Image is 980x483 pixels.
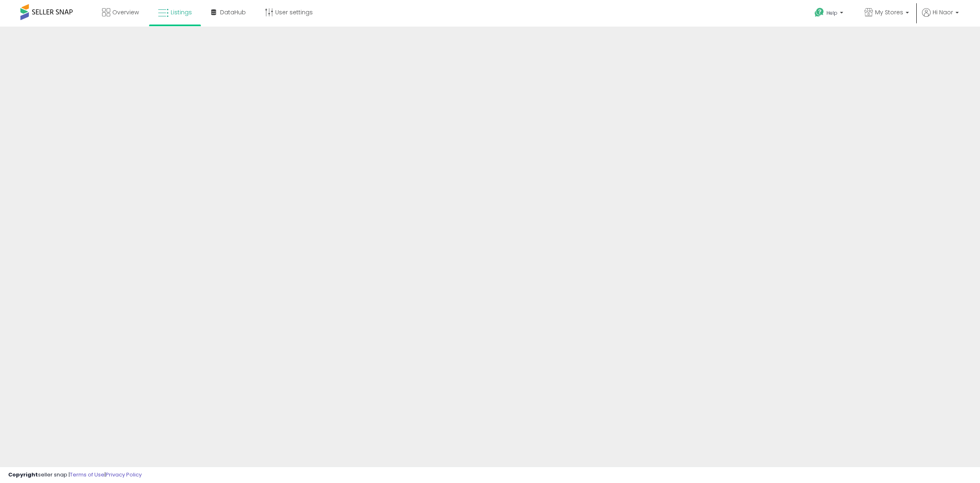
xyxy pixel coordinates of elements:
[171,8,192,16] span: Listings
[922,8,959,27] a: Hi Naor
[933,8,953,16] span: Hi Naor
[875,8,903,16] span: My Stores
[814,7,824,18] i: Get Help
[112,8,139,16] span: Overview
[808,1,851,27] a: Help
[220,8,246,16] span: DataHub
[826,9,837,16] span: Help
